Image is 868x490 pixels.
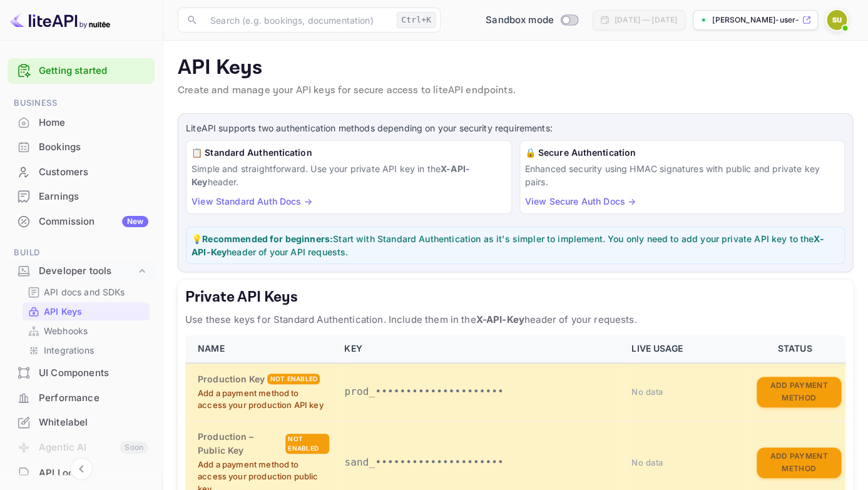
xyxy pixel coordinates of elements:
div: Whitelabel [39,416,148,430]
div: New [122,216,148,227]
p: API Keys [44,305,82,318]
p: [PERSON_NAME]-user-76d4v.nuitee... [712,14,799,26]
div: Customers [39,165,148,180]
div: Commission [39,215,148,229]
p: prod_••••••••••••••••••••• [344,384,616,399]
img: Sean User [827,10,847,30]
div: Whitelabel [8,411,155,435]
a: UI Components [8,361,155,384]
h6: Production Key [198,372,265,386]
p: API Keys [178,56,853,81]
p: 💡 Start with Standard Authentication as it's simpler to implement. You only need to add your priv... [191,232,839,258]
th: STATUS [749,335,845,363]
a: Earnings [8,185,155,208]
a: API docs and SDKs [28,285,145,299]
a: Add Payment Method [757,385,841,396]
div: API Logs [39,466,148,481]
span: Build [8,246,155,260]
strong: X-API-Key [191,163,470,187]
p: Enhanced security using HMAC signatures with public and private key pairs. [525,162,840,188]
strong: X-API-Key [191,233,824,257]
div: Earnings [39,190,148,204]
div: [DATE] — [DATE] [615,14,677,26]
h6: 📋 Standard Authentication [191,146,506,160]
th: NAME [185,335,337,363]
div: Not enabled [267,374,320,384]
div: Performance [8,386,155,411]
div: UI Components [39,366,148,380]
div: Bookings [8,135,155,160]
a: Add Payment Method [757,456,841,467]
a: Getting started [39,64,148,78]
p: Add a payment method to access your production API key [198,387,329,412]
p: Webhooks [44,324,88,337]
div: API Logs [8,461,155,486]
div: UI Components [8,361,155,385]
div: Switch to Production mode [481,13,583,28]
div: Performance [39,391,148,406]
p: API docs and SDKs [44,285,125,299]
h5: Private API Keys [185,287,845,307]
th: KEY [337,335,624,363]
a: Integrations [28,344,145,357]
div: Customers [8,160,155,185]
button: Add Payment Method [757,447,841,478]
div: Home [8,111,155,135]
span: No data [631,387,663,397]
p: Create and manage your API keys for secure access to liteAPI endpoints. [178,83,853,98]
h6: 🔒 Secure Authentication [525,146,840,160]
a: API Logs [8,461,155,484]
div: Home [39,116,148,130]
div: API docs and SDKs [23,283,150,301]
p: sand_••••••••••••••••••••• [344,455,616,470]
img: LiteAPI logo [10,10,110,30]
div: Webhooks [23,322,150,340]
strong: X-API-Key [476,314,524,325]
strong: Recommended for beginners: [202,233,333,244]
h6: Production – Public Key [198,430,283,457]
div: API Keys [23,302,150,320]
a: CommissionNew [8,210,155,233]
a: Bookings [8,135,155,158]
p: Integrations [44,344,94,357]
div: Developer tools [8,260,155,282]
div: Earnings [8,185,155,209]
div: Ctrl+K [397,12,436,28]
span: Sandbox mode [486,13,554,28]
div: Bookings [39,140,148,155]
p: Use these keys for Standard Authentication. Include them in the header of your requests. [185,312,845,327]
button: Add Payment Method [757,377,841,407]
a: Performance [8,386,155,409]
div: Getting started [8,58,155,84]
div: CommissionNew [8,210,155,234]
a: View Standard Auth Docs → [191,196,312,207]
span: Business [8,96,155,110]
div: Integrations [23,341,150,359]
a: Home [8,111,155,134]
div: Developer tools [39,264,136,278]
div: Not enabled [285,434,329,454]
a: Webhooks [28,324,145,337]
a: View Secure Auth Docs → [525,196,636,207]
input: Search (e.g. bookings, documentation) [203,8,392,33]
button: Collapse navigation [70,457,93,480]
a: API Keys [28,305,145,318]
span: No data [631,457,663,467]
p: Simple and straightforward. Use your private API key in the header. [191,162,506,188]
th: LIVE USAGE [624,335,749,363]
a: Whitelabel [8,411,155,434]
p: LiteAPI supports two authentication methods depending on your security requirements: [186,121,845,135]
a: Customers [8,160,155,183]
